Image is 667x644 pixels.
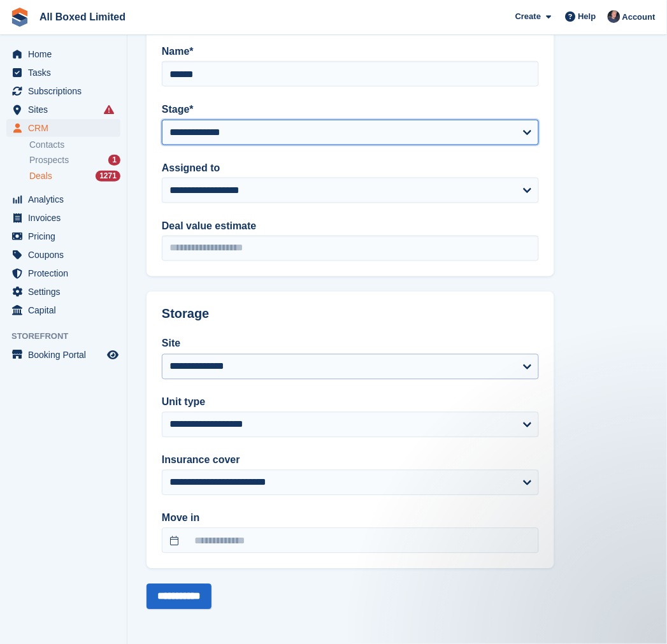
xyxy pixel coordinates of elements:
[622,11,656,24] span: Account
[6,283,120,301] a: menu
[28,301,104,319] span: Capital
[104,104,114,115] i: Smart entry sync failures have occurred
[6,190,120,208] a: menu
[108,155,120,166] div: 1
[29,139,120,151] a: Contacts
[105,347,120,362] a: Preview store
[6,301,120,319] a: menu
[162,453,539,468] label: Insurance cover
[28,45,104,63] span: Home
[28,264,104,282] span: Protection
[162,307,539,322] h2: Storage
[162,44,539,59] label: Name*
[6,346,120,364] a: menu
[28,209,104,227] span: Invoices
[162,218,539,234] label: Deal value estimate
[6,64,120,82] a: menu
[6,119,120,137] a: menu
[96,171,120,182] div: 1271
[29,154,69,166] span: Prospects
[6,264,120,282] a: menu
[28,283,104,301] span: Settings
[515,10,541,23] span: Create
[29,154,120,167] a: Prospects 1
[34,6,131,27] a: All Boxed Limited
[28,190,104,208] span: Analytics
[29,170,52,182] span: Deals
[28,346,104,364] span: Booking Portal
[28,82,104,100] span: Subscriptions
[6,227,120,245] a: menu
[578,10,596,23] span: Help
[162,395,539,410] label: Unit type
[28,64,104,82] span: Tasks
[11,330,127,343] span: Storefront
[608,10,620,23] img: Dan Goss
[162,102,539,117] label: Stage*
[6,246,120,264] a: menu
[162,161,539,176] label: Assigned to
[10,8,29,27] img: stora-icon-8386f47178a22dfd0bd8f6a31ec36ba5ce8667c1dd55bd0f319d3a0aa187defe.svg
[28,246,104,264] span: Coupons
[6,101,120,118] a: menu
[28,101,104,118] span: Sites
[162,336,539,352] label: Site
[6,209,120,227] a: menu
[28,227,104,245] span: Pricing
[6,82,120,100] a: menu
[6,45,120,63] a: menu
[28,119,104,137] span: CRM
[29,169,120,183] a: Deals 1271
[162,511,539,526] label: Move in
